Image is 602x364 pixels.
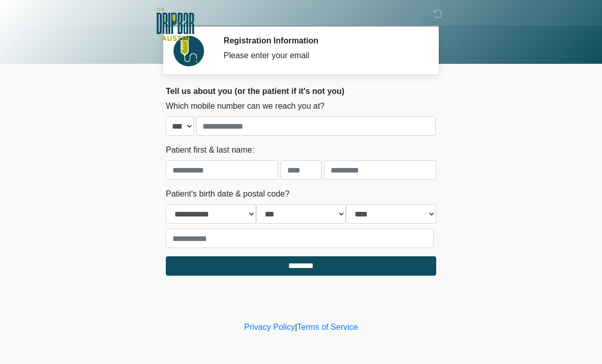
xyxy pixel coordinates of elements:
img: The DRIPBaR - Austin The Domain Logo [156,8,194,41]
a: Privacy Policy [244,323,295,331]
div: Please enter your email [223,50,421,62]
label: Patient's birth date & postal code? [166,188,289,200]
a: | [295,323,297,331]
img: Agent Avatar [173,36,204,66]
h2: Tell us about you (or the patient if it's not you) [166,86,436,96]
label: Patient first & last name: [166,144,254,156]
a: Terms of Service [297,323,358,331]
label: Which mobile number can we reach you at? [166,100,324,112]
